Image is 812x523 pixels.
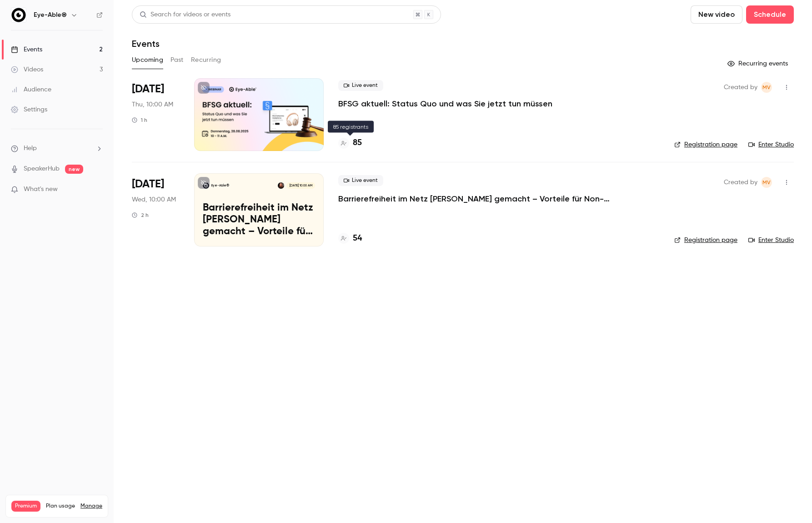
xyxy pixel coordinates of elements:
span: MV [762,177,771,188]
a: Manage [80,503,102,510]
a: Enter Studio [748,140,794,149]
span: Wed, 10:00 AM [132,195,176,204]
img: Kamila Hollbach [278,182,284,189]
span: Live event [338,175,383,186]
span: [DATE] [132,177,164,191]
button: Recurring events [723,56,794,71]
span: Plan usage [46,503,75,510]
div: Sep 10 Wed, 10:00 AM (Europe/Berlin) [132,173,180,246]
button: Past [170,53,184,67]
div: Aug 28 Thu, 10:00 AM (Europe/Berlin) [132,78,180,151]
h6: Eye-Able® [34,10,67,20]
a: 85 [338,137,362,149]
div: 1 h [132,116,147,124]
a: Registration page [674,236,737,245]
div: Videos [11,65,43,74]
p: Barrierefreiheit im Netz [PERSON_NAME] gemacht – Vorteile für Non-Profits [203,202,315,237]
span: Mahdalena Varchenko [761,82,772,93]
a: BFSG aktuell: Status Quo und was Sie jetzt tun müssen [338,98,552,109]
h1: Events [132,38,160,49]
iframe: Noticeable Trigger [92,186,103,194]
span: Live event [338,80,383,91]
img: Eye-Able® [11,8,26,22]
button: Schedule [746,5,794,24]
a: Registration page [674,140,737,149]
a: SpeakerHub [24,164,60,174]
div: Search for videos or events [140,10,231,20]
span: MV [762,82,771,93]
a: 54 [338,232,362,245]
div: Events [11,45,42,54]
a: Barrierefreiheit im Netz [PERSON_NAME] gemacht – Vorteile für Non-Profits [338,193,611,204]
a: Barrierefreiheit im Netz leicht gemacht – Vorteile für Non-ProfitsEye-Able®Kamila Hollbach[DATE] ... [194,173,324,246]
span: Created by [724,177,757,188]
p: Eye-Able® [211,183,229,188]
span: What's new [24,185,58,194]
a: Enter Studio [748,236,794,245]
div: Settings [11,105,47,114]
span: Mahdalena Varchenko [761,177,772,188]
div: 2 h [132,211,149,219]
h4: 85 [353,137,362,149]
div: Audience [11,85,51,94]
span: Thu, 10:00 AM [132,100,173,109]
span: Created by [724,82,757,93]
span: [DATE] [132,82,164,96]
h4: 54 [353,232,362,245]
span: Help [24,144,37,153]
button: Recurring [191,53,221,67]
li: help-dropdown-opener [11,144,103,153]
span: [DATE] 10:00 AM [286,182,315,189]
button: Upcoming [132,53,163,67]
span: Premium [11,501,40,512]
button: New video [691,5,742,24]
span: new [65,165,83,174]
